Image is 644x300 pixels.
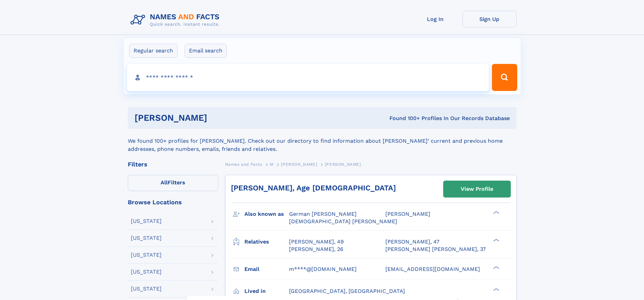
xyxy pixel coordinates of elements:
label: Filters [128,175,218,191]
a: [PERSON_NAME], 26 [289,246,343,253]
h3: Lived in [244,285,289,297]
a: [PERSON_NAME], 49 [289,238,344,246]
a: [PERSON_NAME] [PERSON_NAME], 37 [385,246,486,253]
div: ❯ [492,210,500,215]
a: M [270,160,273,168]
div: [US_STATE] [131,252,162,258]
span: [PERSON_NAME] [325,162,361,167]
div: [US_STATE] [131,286,162,292]
div: ❯ [492,238,500,242]
div: Found 100+ Profiles In Our Records Database [298,115,510,122]
a: [PERSON_NAME], Age [DEMOGRAPHIC_DATA] [231,184,396,192]
span: [PERSON_NAME] [281,162,317,167]
h3: Also known as [244,208,289,220]
a: Log In [408,11,462,27]
span: [PERSON_NAME] [385,211,430,217]
div: Filters [128,161,218,167]
a: View Profile [444,181,510,197]
span: German [PERSON_NAME] [289,211,357,217]
a: Sign Up [462,11,517,27]
div: [US_STATE] [131,235,162,241]
label: Email search [185,44,227,58]
label: Regular search [129,44,177,58]
span: [GEOGRAPHIC_DATA], [GEOGRAPHIC_DATA] [289,288,405,294]
h1: [PERSON_NAME] [135,114,299,122]
div: Browse Locations [128,199,218,205]
span: [EMAIL_ADDRESS][DOMAIN_NAME] [385,266,480,272]
span: M [270,162,273,167]
span: [DEMOGRAPHIC_DATA] [PERSON_NAME] [289,218,397,225]
span: All [161,179,168,186]
div: [US_STATE] [131,269,162,275]
a: [PERSON_NAME], 47 [385,238,439,246]
div: ❯ [492,287,500,292]
div: ❯ [492,265,500,270]
div: View Profile [461,181,493,197]
a: Names and Facts [225,160,262,168]
h3: Relatives [244,236,289,248]
h3: Email [244,263,289,275]
div: [US_STATE] [131,218,162,224]
button: Search Button [492,64,517,91]
a: [PERSON_NAME] [281,160,317,168]
input: search input [127,64,489,91]
img: Logo Names and Facts [128,11,225,29]
div: We found 100+ profiles for [PERSON_NAME]. Check out our directory to find information about [PERS... [128,129,517,153]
